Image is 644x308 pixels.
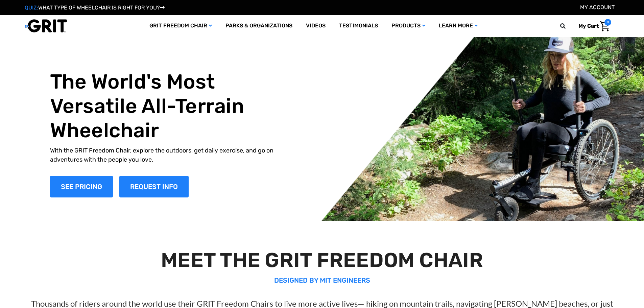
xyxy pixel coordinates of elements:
a: Slide number 1, Request Information [119,176,189,197]
img: GRIT All-Terrain Wheelchair and Mobility Equipment [25,19,67,33]
p: With the GRIT Freedom Chair, explore the outdoors, get daily exercise, and go on adventures with ... [50,146,289,164]
a: GRIT Freedom Chair [143,15,219,37]
a: Learn More [432,15,484,37]
span: QUIZ: [25,4,38,11]
a: Account [580,4,615,10]
a: QUIZ:WHAT TYPE OF WHEELCHAIR IS RIGHT FOR YOU? [25,4,165,11]
a: Products [385,15,432,37]
a: Testimonials [332,15,385,37]
a: Parks & Organizations [219,15,299,37]
a: Shop Now [50,176,113,197]
p: DESIGNED BY MIT ENGINEERS [16,275,628,285]
a: Videos [299,15,332,37]
h2: MEET THE GRIT FREEDOM CHAIR [16,248,628,273]
span: My Cart [578,23,599,29]
span: 0 [604,19,611,26]
img: Cart [600,21,610,31]
input: Search [563,19,573,33]
h1: The World's Most Versatile All-Terrain Wheelchair [50,70,289,143]
a: Cart with 0 items [573,19,611,33]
